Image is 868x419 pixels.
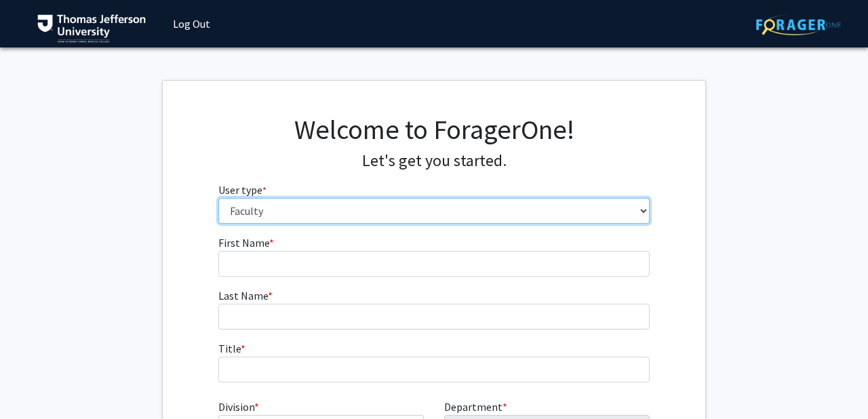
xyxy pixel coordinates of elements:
[218,236,269,250] span: First Name
[37,14,146,43] img: Thomas Jefferson University Logo
[218,289,268,302] span: Last Name
[218,113,650,146] h1: Welcome to ForagerOne!
[10,358,58,409] iframe: Chat
[218,151,650,171] h4: Let's get you started.
[218,182,267,198] label: User type
[218,342,241,355] span: Title
[756,14,841,35] img: ForagerOne Logo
